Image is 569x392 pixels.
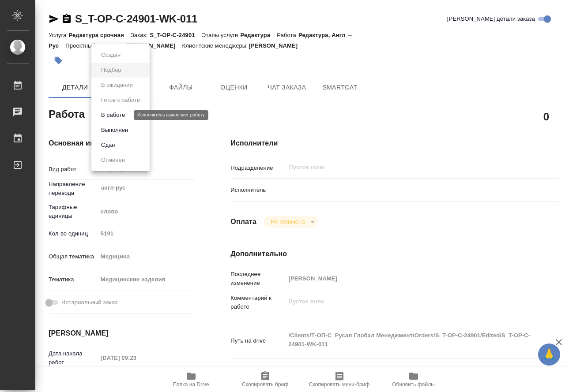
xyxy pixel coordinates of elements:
[98,95,143,105] button: Готов к работе
[98,80,136,90] button: В ожидании
[98,155,128,165] button: Отменен
[98,65,124,75] button: Подбор
[98,125,131,135] button: Выполнен
[98,110,128,120] button: В работе
[98,50,123,60] button: Создан
[98,140,117,150] button: Сдан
